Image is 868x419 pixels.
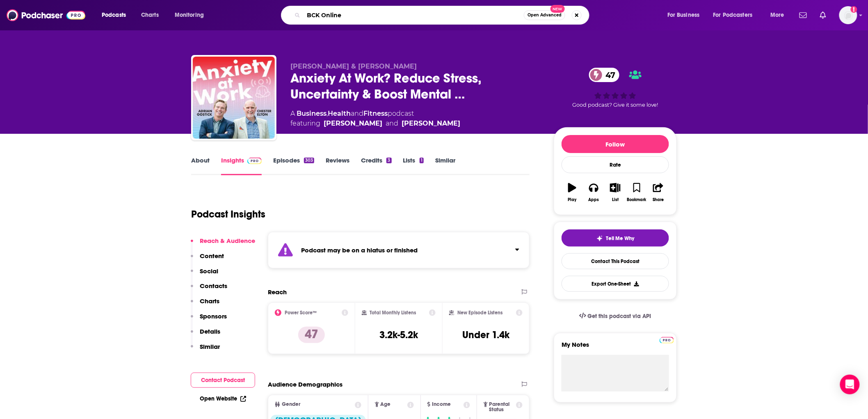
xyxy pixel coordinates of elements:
[840,375,860,394] div: Open Intercom Messenger
[713,9,753,21] span: For Podcasters
[297,110,327,117] a: Business
[191,297,219,312] button: Charts
[268,380,343,388] h2: Audience Demographics
[370,310,416,316] h2: Total Monthly Listens
[851,6,857,13] svg: Add a profile image
[667,9,700,21] span: For Business
[285,310,317,316] h2: Power Score™
[200,237,255,245] p: Reach & Audience
[136,9,164,22] a: Charts
[191,343,220,358] button: Similar
[191,327,220,343] button: Details
[562,341,669,355] label: My Notes
[662,9,710,22] button: open menu
[605,178,626,207] button: List
[327,110,328,117] span: ,
[648,178,669,207] button: Share
[796,8,810,22] a: Show notifications dropdown
[562,229,669,247] button: tell me why sparkleTell Me Why
[141,9,159,21] span: Charts
[550,5,565,13] span: New
[268,288,287,296] h2: Reach
[191,312,227,327] button: Sponsors
[572,102,658,108] span: Good podcast? Give it some love!
[770,9,784,21] span: More
[402,119,460,128] a: Chester Elton
[200,297,219,305] p: Charts
[596,235,603,242] img: tell me why sparkle
[524,10,565,20] button: Open AdvancedNew
[191,267,218,282] button: Social
[583,178,604,207] button: Apps
[268,232,530,268] section: Click to expand status details
[381,402,391,407] span: Age
[351,110,363,117] span: and
[290,62,417,70] span: [PERSON_NAME] & [PERSON_NAME]
[660,337,674,343] img: Podchaser Pro
[817,8,829,22] a: Show notifications dropdown
[191,373,255,388] button: Contact Podcast
[200,282,227,290] p: Contacts
[191,252,224,267] button: Content
[290,109,460,128] div: A podcast
[568,197,577,202] div: Play
[326,156,349,175] a: Reviews
[626,178,647,207] button: Bookmark
[435,156,455,175] a: Similar
[589,197,599,202] div: Apps
[200,252,224,260] p: Content
[386,119,398,128] span: and
[765,9,795,22] button: open menu
[200,312,227,320] p: Sponsors
[328,110,351,117] a: Health
[200,327,220,335] p: Details
[247,158,262,164] img: Podchaser Pro
[588,313,651,320] span: Get this podcast via API
[191,156,210,175] a: About
[403,156,424,175] a: Lists1
[191,208,265,220] h1: Podcast Insights
[289,6,597,25] div: Search podcasts, credits, & more...
[379,329,418,341] h3: 3.2k-5.2k
[304,9,524,22] input: Search podcasts, credits, & more...
[324,119,382,128] a: Adrian Gostick
[562,135,669,153] button: Follow
[361,156,391,175] a: Credits3
[562,253,669,269] a: Contact This Podcast
[653,197,664,202] div: Share
[562,276,669,292] button: Export One-Sheet
[191,237,255,252] button: Reach & Audience
[420,158,424,163] div: 1
[839,6,857,24] img: User Profile
[193,57,275,139] img: Anxiety At Work? Reduce Stress, Uncertainty & Boost Mental Health
[573,306,658,326] a: Get this podcast via API
[462,329,509,341] h3: Under 1.4k
[660,336,674,343] a: Pro website
[169,9,215,22] button: open menu
[432,402,451,407] span: Income
[273,156,314,175] a: Episodes303
[839,6,857,24] button: Show profile menu
[301,246,418,254] strong: Podcast may be on a hiatus or finished
[304,158,314,163] div: 303
[589,68,619,82] a: 47
[221,156,262,175] a: InsightsPodchaser Pro
[708,9,765,22] button: open menu
[612,197,619,202] div: List
[606,235,635,242] span: Tell Me Why
[191,282,227,297] button: Contacts
[627,197,646,202] div: Bookmark
[386,158,391,163] div: 3
[175,9,204,21] span: Monitoring
[839,6,857,24] span: Logged in as audreytaylor13
[290,119,460,128] span: featuring
[597,68,619,82] span: 47
[7,7,85,23] img: Podchaser - Follow, Share and Rate Podcasts
[200,267,218,275] p: Social
[554,62,677,114] div: 47Good podcast? Give it some love!
[282,402,300,407] span: Gender
[489,402,515,412] span: Parental Status
[96,9,137,22] button: open menu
